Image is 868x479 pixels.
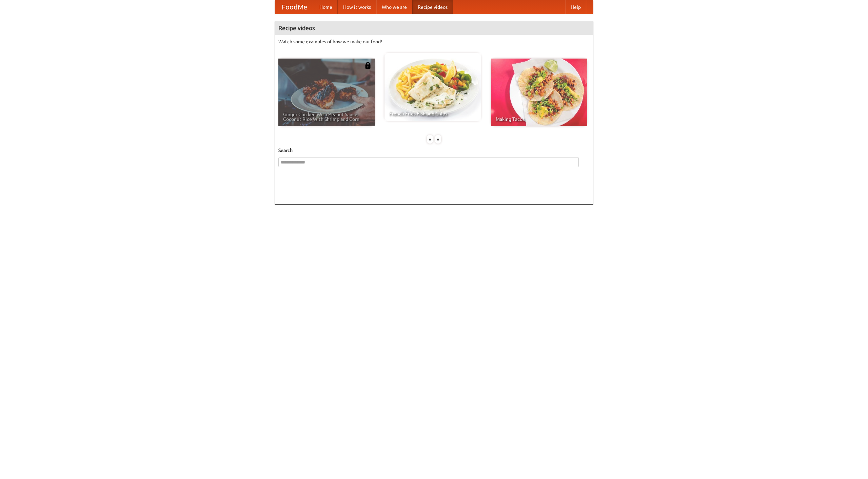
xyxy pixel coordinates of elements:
a: Recipe videos [412,0,453,14]
h4: Recipe videos [275,21,593,35]
h5: Search [278,147,590,154]
a: Home [314,0,338,14]
a: FoodMe [275,0,314,14]
span: Making Tacos [496,117,583,122]
div: « [427,135,433,144]
a: Who we are [376,0,412,14]
p: Watch some examples of how we make our food! [278,38,590,45]
a: How it works [338,0,376,14]
a: French Fries Fish and Chips [384,53,481,121]
a: Help [565,0,586,14]
a: Making Tacos [491,59,587,126]
img: 483408.png [364,62,371,69]
span: French Fries Fish and Chips [389,111,476,116]
div: » [435,135,441,144]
